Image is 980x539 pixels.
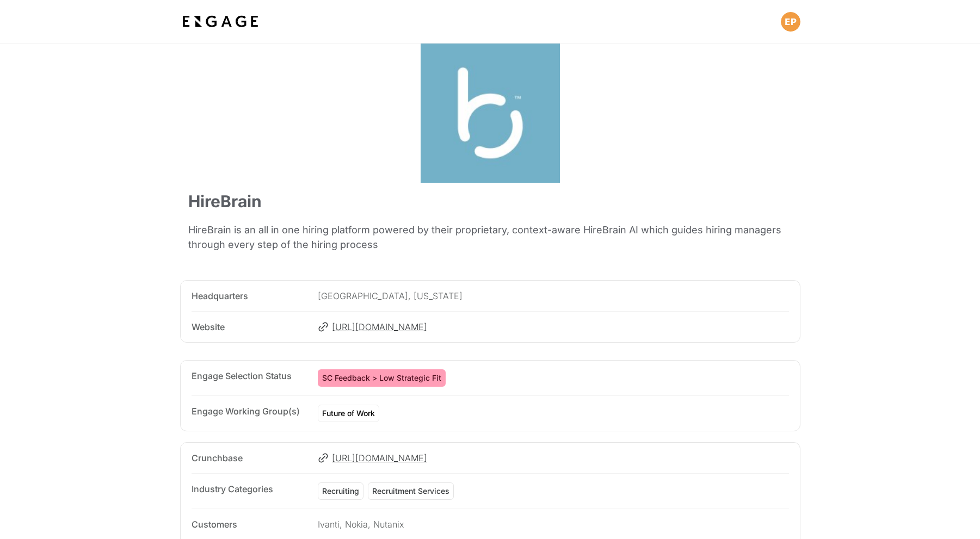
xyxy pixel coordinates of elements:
p: HireBrain is an all in one hiring platform powered by their proprietary, context-aware HireBrain ... [188,220,792,258]
p: [GEOGRAPHIC_DATA], [US_STATE] [318,289,789,302]
p: Engage Working Group(s) [192,405,309,418]
div: Future of Work [318,405,379,422]
img: bdf1fb74-1727-4ba0-a5bd-bc74ae9fc70b.jpeg [180,12,261,32]
p: HireBrain [188,187,262,220]
p: Website [192,320,309,333]
div: Recruitment Services [368,482,454,500]
img: Profile picture of Erik Pena [781,12,800,32]
p: Crunchbase [192,451,309,464]
div: Recruiting [318,482,363,500]
span: [URL][DOMAIN_NAME] [332,451,789,464]
span: [URL][DOMAIN_NAME] [332,320,789,333]
p: Customers [192,518,309,531]
p: Engage Selection Status [192,369,309,382]
a: [URL][DOMAIN_NAME] [318,320,789,333]
p: Industry Categories [192,482,309,495]
button: Open profile menu [781,12,800,32]
p: Ivanti, Nokia, Nutanix [318,518,789,531]
div: SC Feedback > Low Strategic Fit [318,369,446,387]
p: Headquarters [192,289,309,302]
a: [URL][DOMAIN_NAME] [318,451,789,464]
